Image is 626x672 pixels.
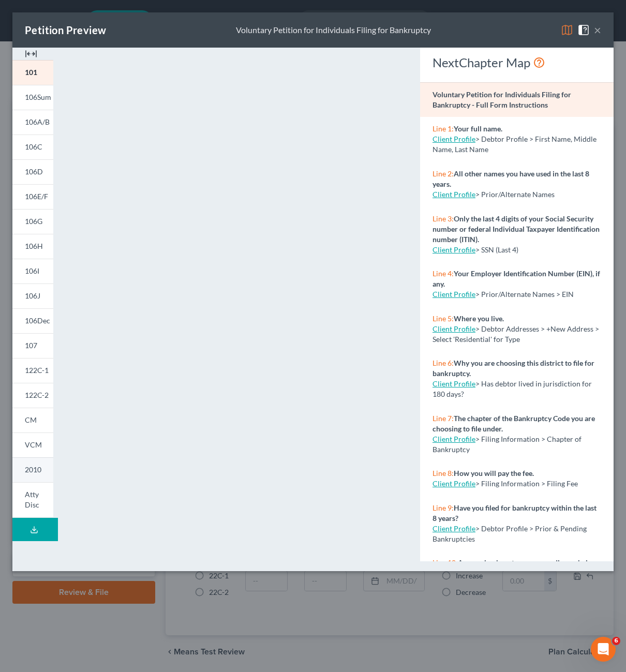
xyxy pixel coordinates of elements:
[25,192,48,201] span: 106E/F
[12,110,53,135] a: 106A/B
[12,408,53,432] a: CM
[433,135,597,154] span: > Debtor Profile > First Name, Middle Name, Last Name
[433,359,594,378] strong: Why you are choosing this district to file for bankruptcy.
[12,308,53,333] a: 106Dec
[433,324,599,344] span: > Debtor Addresses > +New Address > Select 'Residential' for Type
[591,637,616,662] iframe: Intercom live chat
[433,54,601,71] div: NextChapter Map
[12,482,53,518] a: Atty Disc
[12,234,53,259] a: 106H
[433,324,475,333] a: Client Profile
[433,269,454,278] span: Line 4:
[612,637,620,645] span: 6
[12,159,53,184] a: 106D
[433,169,454,178] span: Line 2:
[433,359,454,367] span: Line 6:
[433,558,458,567] span: Line 10:
[12,60,53,85] a: 101
[454,314,504,323] strong: Where you live.
[433,269,600,288] strong: Your Employer Identification Number (EIN), if any.
[12,135,53,159] a: 106C
[236,24,431,36] div: Voluntary Petition for Individuals Filing for Bankruptcy
[72,56,402,560] iframe: <object ng-attr-data='[URL][DOMAIN_NAME]' type='application/pdf' width='100%' height='975px'></ob...
[25,316,50,325] span: 106Dec
[25,142,42,151] span: 106C
[12,358,53,383] a: 122C-1
[433,435,582,454] span: > Filing Information > Chapter of Bankruptcy
[433,503,454,512] span: Line 9:
[25,341,37,350] span: 107
[12,209,53,234] a: 106G
[475,479,578,488] span: > Filing Information > Filing Fee
[475,290,574,298] span: > Prior/Alternate Names > EIN
[433,190,475,199] a: Client Profile
[25,440,42,449] span: VCM
[454,469,534,477] strong: How you will pay the fee.
[25,93,51,101] span: 106Sum
[25,415,37,424] span: CM
[475,190,555,199] span: > Prior/Alternate Names
[25,217,42,226] span: 106G
[594,24,601,36] button: ×
[433,290,475,298] a: Client Profile
[12,259,53,283] a: 106I
[433,169,589,188] strong: All other names you have used in the last 8 years.
[25,68,37,77] span: 101
[12,283,53,308] a: 106J
[433,414,454,423] span: Line 7:
[25,23,106,37] div: Petition Preview
[25,366,49,375] span: 122C-1
[25,391,49,399] span: 122C-2
[433,245,475,254] a: Client Profile
[433,435,475,443] a: Client Profile
[12,333,53,358] a: 107
[12,184,53,209] a: 106E/F
[25,465,41,474] span: 2010
[25,266,39,275] span: 106I
[25,117,50,126] span: 106A/B
[12,383,53,408] a: 122C-2
[433,314,454,323] span: Line 5:
[433,379,475,388] a: Client Profile
[561,24,573,36] img: map-eea8200ae884c6f1103ae1953ef3d486a96c86aabb227e865a55264e3737af1f.svg
[577,24,590,36] img: help-close-5ba153eb36485ed6c1ea00a893f15db1cb9b99d6cae46e1a8edb6c62d00a1a76.svg
[12,85,53,110] a: 106Sum
[433,135,475,143] a: Client Profile
[25,242,43,250] span: 106H
[433,414,595,433] strong: The chapter of the Bankruptcy Code you are choosing to file under.
[454,124,502,133] strong: Your full name.
[433,469,454,477] span: Line 8:
[433,124,454,133] span: Line 1:
[25,48,37,60] img: expand-e0f6d898513216a626fdd78e52531dac95497ffd26381d4c15ee2fc46db09dca.svg
[433,214,600,244] strong: Only the last 4 digits of your Social Security number or federal Individual Taxpayer Identificati...
[433,524,475,533] a: Client Profile
[475,245,518,254] span: > SSN (Last 4)
[433,214,454,223] span: Line 3:
[25,291,40,300] span: 106J
[433,503,597,522] strong: Have you filed for bankruptcy within the last 8 years?
[25,167,43,176] span: 106D
[12,457,53,482] a: 2010
[433,90,571,109] strong: Voluntary Petition for Individuals Filing for Bankruptcy - Full Form Instructions
[433,479,475,488] a: Client Profile
[433,379,592,398] span: > Has debtor lived in jurisdiction for 180 days?
[25,490,39,509] span: Atty Disc
[433,524,587,543] span: > Debtor Profile > Prior & Pending Bankruptcies
[12,432,53,457] a: VCM
[433,558,597,588] strong: Are any bankruptcy cases pending or being filed by a spouse who is not filing this case with you,...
